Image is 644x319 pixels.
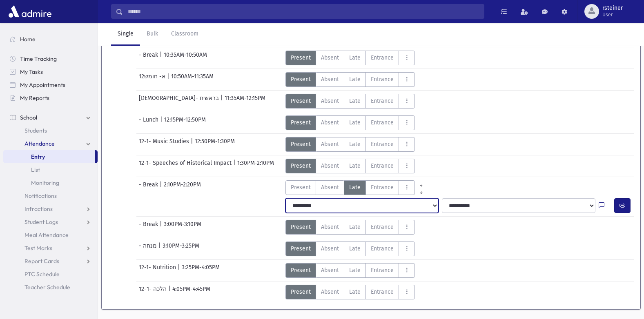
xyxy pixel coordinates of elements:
span: Present [291,97,311,105]
a: Monitoring [3,176,98,189]
a: Student Logs [3,215,98,228]
span: Present [291,118,311,127]
span: 12-1- Nutrition [139,263,178,278]
span: | [160,220,164,235]
a: Attendance [3,137,98,150]
span: - מנחה [139,241,158,256]
span: Present [291,244,311,253]
span: Late [349,288,361,296]
span: Entrance [371,97,394,105]
a: Home [3,33,98,46]
a: Classroom [165,23,205,46]
span: Entrance [371,244,394,253]
span: Late [349,53,361,62]
div: AttTypes [285,241,415,256]
span: Test Marks [25,244,52,252]
span: Late [349,140,361,148]
span: Late [349,223,361,231]
a: Report Cards [3,255,98,268]
span: My Tasks [20,68,43,75]
input: Search [123,4,484,19]
span: 3:25PM-4:05PM [182,263,220,278]
span: Absent [321,118,339,127]
a: School [3,111,98,124]
span: 12-1- הלכה [139,285,168,299]
span: 3:00PM-3:10PM [164,220,201,235]
span: - Break [139,51,160,65]
span: Time Tracking [20,55,57,62]
a: All Later [415,187,428,193]
span: Infractions [25,205,53,213]
span: Late [349,97,361,105]
span: Absent [321,140,339,148]
span: - Break [139,180,160,195]
div: AttTypes [285,72,415,87]
a: Entry [3,150,95,163]
span: Present [291,266,311,275]
div: AttTypes [285,220,415,235]
span: Present [291,53,311,62]
span: My Appointments [20,81,65,89]
span: | [160,115,164,130]
span: Absent [321,183,339,192]
a: Notifications [3,189,98,202]
span: 12א- חומש [139,72,167,87]
span: List [31,166,40,173]
span: Entrance [371,288,394,296]
span: Entrance [371,162,394,170]
span: 12-1- Music Studies [139,137,191,152]
span: Student Logs [25,218,58,226]
a: Teacher Schedule [3,281,98,294]
span: PTC Schedule [25,270,60,278]
span: 2:10PM-2:20PM [164,180,201,195]
span: Present [291,162,311,170]
span: Meal Attendance [25,231,69,239]
span: Absent [321,53,339,62]
span: School [20,114,37,121]
a: My Reports [3,91,98,104]
a: PTC Schedule [3,268,98,281]
a: Infractions [3,202,98,215]
span: Absent [321,223,339,231]
span: Entrance [371,53,394,62]
span: Absent [321,75,339,84]
a: Meal Attendance [3,228,98,241]
span: Present [291,183,311,192]
span: Late [349,118,361,127]
a: My Tasks [3,65,98,78]
a: Time Tracking [3,52,98,65]
div: AttTypes [285,51,415,65]
span: Home [20,35,36,43]
a: Bulk [140,23,165,46]
a: Test Marks [3,241,98,255]
span: Late [349,183,361,192]
span: Students [25,127,47,134]
span: 10:35AM-10:50AM [164,51,207,65]
span: Teacher Schedule [25,284,70,291]
a: Students [3,124,98,137]
div: AttTypes [285,159,415,173]
span: 12-1- Speeches of Historical Impact [139,159,233,173]
span: Absent [321,288,339,296]
a: List [3,163,98,176]
a: Single [111,23,140,46]
span: Entry [31,153,45,160]
span: Late [349,266,361,275]
span: 11:35AM-12:15PM [225,94,265,109]
span: Absent [321,162,339,170]
span: 4:05PM-4:45PM [172,285,210,299]
span: 1:30PM-2:10PM [237,159,274,173]
span: Absent [321,97,339,105]
span: Entrance [371,183,394,192]
span: Monitoring [31,179,59,186]
span: | [233,159,237,173]
span: - Break [139,220,160,235]
span: | [167,72,171,87]
span: Late [349,75,361,84]
span: Late [349,162,361,170]
span: | [221,94,225,109]
span: Absent [321,244,339,253]
div: AttTypes [285,115,415,130]
span: Absent [321,266,339,275]
span: Report Cards [25,257,59,265]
